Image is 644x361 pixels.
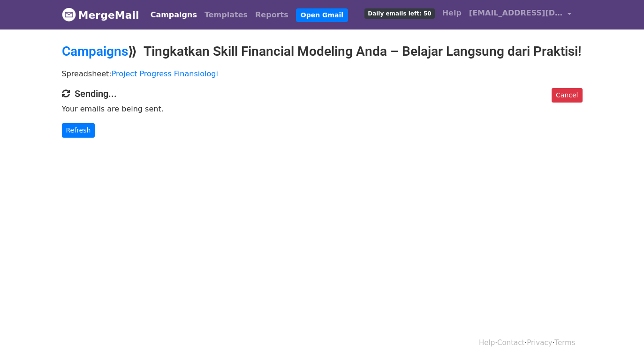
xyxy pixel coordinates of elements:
a: Project Progress Finansiologi [112,69,218,78]
span: Daily emails left: 50 [364,8,434,19]
a: [EMAIL_ADDRESS][DOMAIN_NAME] [465,4,575,26]
a: MergeMail [62,5,139,25]
a: Privacy [527,339,552,347]
a: Help [439,4,465,22]
a: Terms [554,339,575,347]
span: [EMAIL_ADDRESS][DOMAIN_NAME] [469,7,563,19]
a: Contact [497,339,524,347]
a: Help [479,339,495,347]
h4: Sending... [62,88,583,99]
a: Templates [201,6,251,24]
p: Spreadsheet: [62,69,583,79]
a: Refresh [62,123,95,138]
a: Reports [251,6,292,24]
a: Open Gmail [296,8,348,22]
a: Daily emails left: 50 [361,4,438,22]
img: MergeMail logo [62,7,76,22]
a: Campaigns [62,44,128,59]
a: Cancel [552,88,582,103]
h2: ⟫ Tingkatkan Skill Financial Modeling Anda – Belajar Langsung dari Praktisi! [62,44,583,59]
p: Your emails are being sent. [62,104,583,114]
a: Campaigns [147,6,201,24]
